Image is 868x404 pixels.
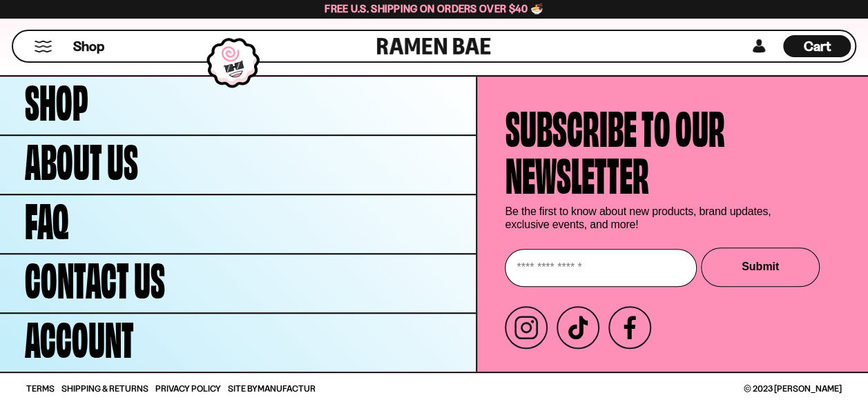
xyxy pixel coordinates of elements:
span: Site By [228,384,316,393]
a: Shop [73,35,104,57]
span: Shop [73,37,104,56]
span: Free U.S. Shipping on Orders over $40 🍜 [325,2,543,15]
span: Contact Us [25,253,165,300]
span: About Us [25,134,138,181]
a: Terms [26,384,55,393]
span: Cart [804,38,831,54]
a: Manufactur [258,383,316,394]
button: Mobile Menu Trigger [34,41,52,52]
a: Shipping & Returns [61,384,148,393]
span: Shop [25,75,88,122]
p: Be the first to know about new products, brand updates, exclusive events, and more! [505,205,781,231]
span: FAQ [25,194,69,241]
h4: Subscribe to our newsletter [505,101,724,195]
button: Submit [701,248,820,287]
div: Cart [783,31,851,61]
span: © 2023 [PERSON_NAME] [744,384,842,393]
span: Account [25,312,134,359]
a: Privacy Policy [155,384,221,393]
input: Enter your email [505,249,697,287]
